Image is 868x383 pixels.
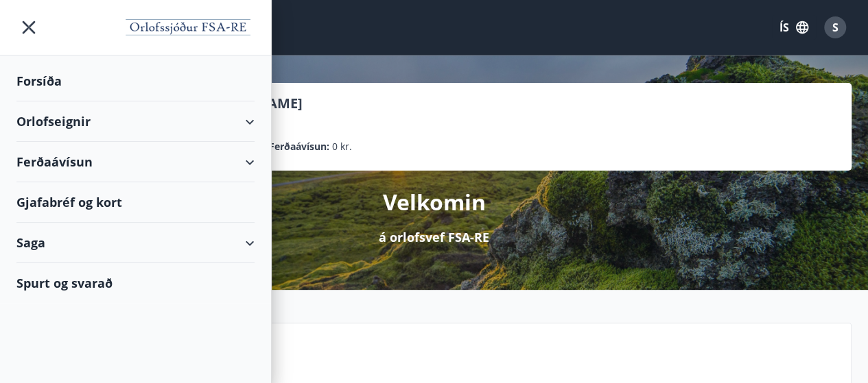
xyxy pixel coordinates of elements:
[819,11,852,44] button: S
[379,228,489,246] p: á orlofsvef FSA-RE
[832,20,838,35] span: S
[16,15,41,40] button: menu
[16,182,255,223] div: Gjafabréf og kort
[383,187,486,217] p: Velkomin
[269,139,329,154] p: Ferðaávísun :
[16,101,255,142] div: Orlofseignir
[332,139,352,154] span: 0 kr.
[772,15,816,40] button: ÍS
[16,142,255,182] div: Ferðaávísun
[16,263,255,303] div: Spurt og svarað
[117,358,840,381] p: Næstu helgi
[16,61,255,101] div: Forsíða
[121,15,255,42] img: union_logo
[16,223,255,263] div: Saga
